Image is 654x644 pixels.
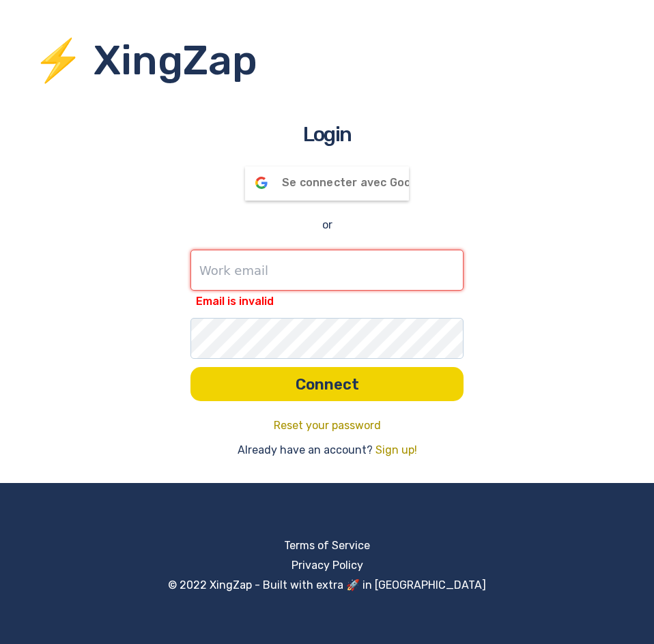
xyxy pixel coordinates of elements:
[282,176,428,189] span: Se connecter avec Google
[322,217,332,233] p: or
[190,367,464,401] button: Connect
[238,442,373,458] p: Already have an account?
[284,539,370,552] a: Terms of Service
[196,293,464,310] p: Email is invalid
[33,30,654,91] h1: ⚡ XingZap
[274,418,381,434] a: Reset your password
[190,250,464,291] input: Work email
[303,119,351,150] h2: Login
[375,442,417,458] a: Sign up!
[168,577,486,594] p: © 2022 XingZap - Built with extra 🚀 in [GEOGRAPHIC_DATA]
[292,559,363,572] a: Privacy Policy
